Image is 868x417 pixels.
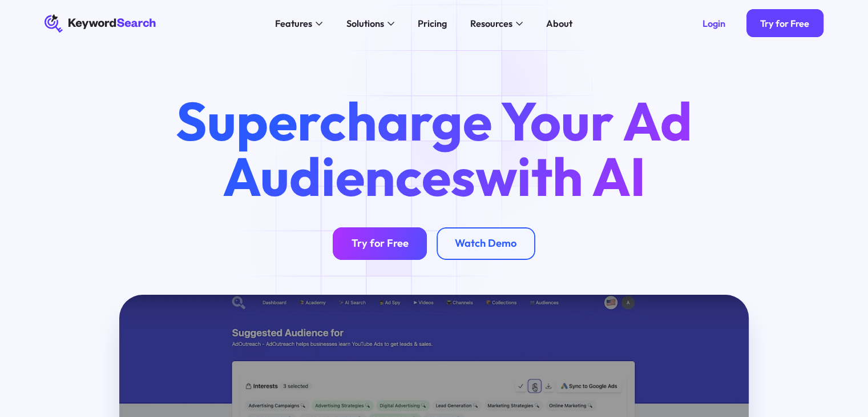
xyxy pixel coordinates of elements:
[475,142,646,210] span: with AI
[154,93,713,204] h1: Supercharge Your Ad Audiences
[352,237,409,250] div: Try for Free
[703,18,725,29] div: Login
[760,18,809,29] div: Try for Free
[746,9,823,37] a: Try for Free
[455,237,516,250] div: Watch Demo
[418,17,447,31] div: Pricing
[275,17,312,31] div: Features
[470,17,512,31] div: Resources
[333,227,427,260] a: Try for Free
[410,14,454,33] a: Pricing
[546,17,572,31] div: About
[688,9,739,37] a: Login
[346,17,383,31] div: Solutions
[539,14,579,33] a: About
